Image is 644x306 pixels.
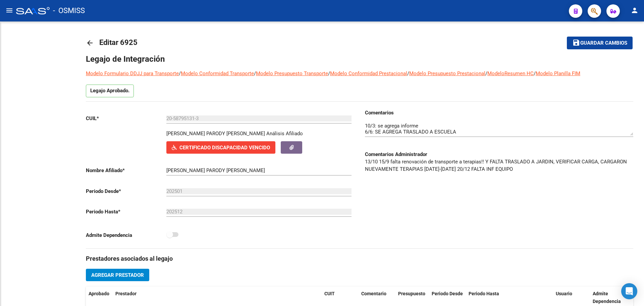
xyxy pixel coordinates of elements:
[324,291,335,296] span: CUIT
[536,70,580,76] a: Modelo Planilla FIM
[330,70,407,76] a: Modelo Conformidad Prestacional
[179,145,270,151] span: Certificado Discapacidad Vencido
[266,130,303,137] div: Análisis Afiliado
[580,40,627,46] span: Guardar cambios
[86,232,166,239] p: Admite Dependencia
[53,3,85,18] span: - OSMISS
[487,70,534,76] a: ModeloResumen HC
[99,38,138,47] span: Editar 6925
[398,291,425,296] span: Presupuesto
[593,291,621,304] span: Admite Dependencia
[86,254,633,263] h3: Prestadores asociados al legajo
[556,291,572,296] span: Usuario
[86,70,179,76] a: Modelo Formulario DDJJ para Transporte
[5,6,13,14] mat-icon: menu
[365,158,633,173] p: 13/10 15/9 falta renovación de transporte a terapias!! Y FALTA TRASLADO A JARDIN, VERIFICAR CARGA...
[86,167,166,174] p: Nombre Afiliado
[166,130,265,137] p: [PERSON_NAME] PARODY [PERSON_NAME]
[365,151,633,158] h3: Comentarios Administrador
[409,70,485,76] a: Modelo Presupuesto Prestacional
[181,70,254,76] a: Modelo Conformidad Transporte
[432,291,463,296] span: Periodo Desde
[256,70,328,76] a: Modelo Presupuesto Transporte
[365,109,633,116] h3: Comentarios
[567,37,633,49] button: Guardar cambios
[86,269,149,281] button: Agregar Prestador
[115,291,137,296] span: Prestador
[86,85,134,97] p: Legajo Aprobado.
[91,272,144,278] span: Agregar Prestador
[89,291,109,296] span: Aprobado
[469,291,499,296] span: Periodo Hasta
[86,39,94,47] mat-icon: arrow_back
[621,283,637,299] div: Open Intercom Messenger
[86,208,166,215] p: Periodo Hasta
[166,141,275,154] button: Certificado Discapacidad Vencido
[631,6,639,14] mat-icon: person
[86,188,166,195] p: Periodo Desde
[86,115,166,122] p: CUIL
[572,39,580,47] mat-icon: save
[361,291,386,296] span: Comentario
[86,54,633,64] h1: Legajo de Integración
